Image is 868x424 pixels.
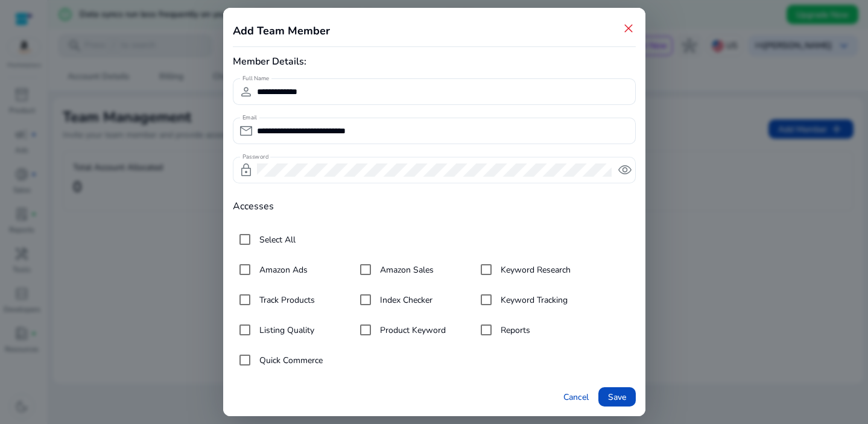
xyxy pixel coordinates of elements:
[242,74,269,83] mat-label: Full Name
[257,294,315,306] label: Track Products
[608,391,626,403] span: Save
[378,264,434,276] label: Amazon Sales
[498,264,571,276] label: Keyword Research
[242,113,257,122] mat-label: Email
[233,54,636,69] div: Member Details:
[239,124,253,138] span: mail
[257,354,323,367] label: Quick Commerce
[239,163,253,177] span: lock
[257,264,308,276] label: Amazon Ads
[239,84,253,99] span: person
[498,294,568,306] label: Keyword Tracking
[233,22,330,39] h4: Add Team Member
[378,324,446,337] label: Product Keyword
[559,387,594,407] button: Cancel
[598,387,636,407] button: Save
[618,163,632,177] span: remove_red_eye
[257,324,314,337] label: Listing Quality
[563,391,589,403] span: Cancel
[257,233,296,246] label: Select All
[498,324,530,337] label: Reports
[378,294,432,306] label: Index Checker
[233,201,636,212] h4: Accesses
[242,153,268,161] mat-label: Password
[621,21,636,36] span: close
